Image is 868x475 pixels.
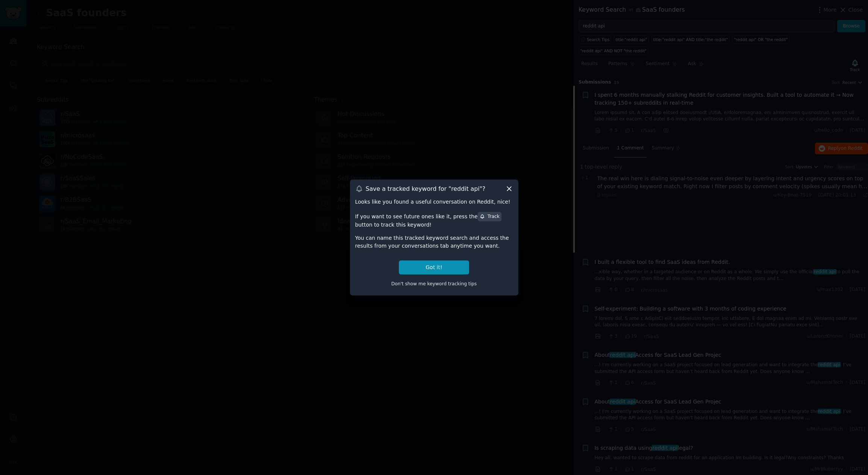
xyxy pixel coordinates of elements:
span: Don't show me keyword tracking tips [391,281,477,286]
div: If you want to see future ones like it, press the button to track this keyword! [355,211,513,228]
div: Looks like you found a useful conversation on Reddit, nice! [355,198,513,206]
h3: Save a tracked keyword for " reddit api "? [366,185,486,193]
div: Track [480,213,500,220]
div: You can name this tracked keyword search and access the results from your conversations tab anyti... [355,234,513,250]
button: Got it! [399,260,469,274]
